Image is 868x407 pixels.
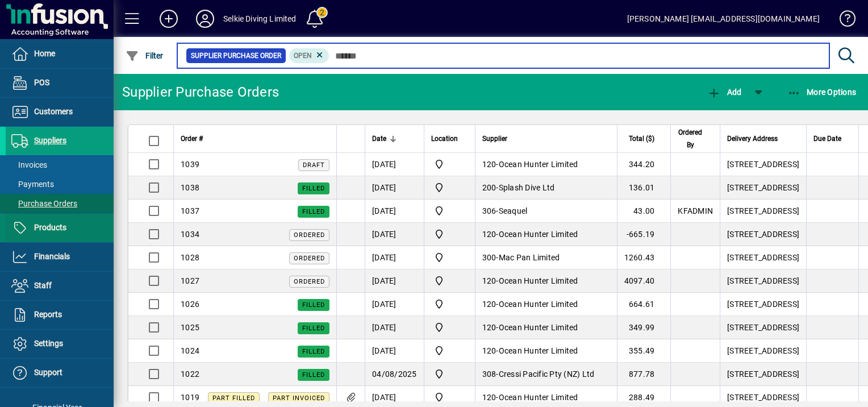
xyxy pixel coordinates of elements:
span: Shop [431,344,468,358]
span: 1038 [181,183,199,192]
td: [STREET_ADDRESS] [720,316,806,339]
td: [STREET_ADDRESS] [720,363,806,386]
span: Due Date [813,132,841,145]
span: 306 [482,206,496,215]
a: Support [6,359,114,387]
span: Ordered [294,231,325,239]
td: [DATE] [365,200,424,223]
span: Part Invoiced [273,394,325,402]
mat-chip: Completion Status: Open [289,48,329,63]
span: Draft [303,161,325,169]
span: 120 [482,300,496,309]
span: Filled [302,185,325,192]
span: Filled [302,301,325,309]
td: [DATE] [365,316,424,339]
span: 1028 [181,253,199,262]
a: Staff [6,272,114,300]
span: Ordered [294,278,325,285]
span: Home [34,49,55,58]
a: Financials [6,243,114,271]
span: Supplier [482,132,507,145]
span: Location [431,132,458,145]
span: Date [372,132,386,145]
span: Total ($) [629,132,654,145]
span: Shop [431,321,468,334]
span: Settings [34,339,63,348]
span: 1022 [181,369,199,379]
span: Shop [431,251,468,264]
span: Order # [181,132,203,145]
span: 1037 [181,206,199,215]
span: Filter [126,51,164,60]
td: [DATE] [365,176,424,200]
span: Seaquel [499,206,528,215]
span: Ocean Hunter Limited [499,346,578,355]
span: Supplier Purchase Order [191,50,281,61]
span: Payments [11,180,54,189]
div: [PERSON_NAME] [EMAIL_ADDRESS][DOMAIN_NAME] [627,10,820,28]
span: 120 [482,276,496,285]
td: - [475,363,617,386]
td: 355.49 [617,339,671,363]
span: Ocean Hunter Limited [499,230,578,239]
div: Location [431,132,468,145]
td: 136.01 [617,176,671,200]
a: Payments [6,175,114,194]
span: Shop [431,391,468,404]
div: Order # [181,132,329,145]
td: -665.19 [617,223,671,246]
span: Delivery Address [727,132,778,145]
span: Mac Pan Limited [499,253,560,262]
span: Ocean Hunter Limited [499,323,578,332]
span: 1026 [181,300,199,309]
td: [DATE] [365,246,424,269]
a: Settings [6,330,114,358]
div: Supplier [482,132,610,145]
span: Support [34,368,62,377]
span: 300 [482,253,496,262]
span: 308 [482,369,496,379]
span: KFADMIN [678,206,713,215]
span: More Options [787,88,857,97]
td: 344.20 [617,153,671,176]
div: Date [372,132,417,145]
span: Splash Dive Ltd [499,183,555,192]
span: Add [707,88,741,97]
span: Invoices [11,160,47,169]
span: Part Filled [212,394,255,402]
span: Products [34,223,66,232]
td: 664.61 [617,293,671,316]
span: Shop [431,181,468,194]
a: Invoices [6,155,114,175]
span: Reports [34,310,62,319]
span: 1019 [181,393,199,402]
span: Filled [302,371,325,379]
span: 120 [482,323,496,332]
span: Ocean Hunter Limited [499,276,578,285]
span: 120 [482,160,496,169]
span: Shop [431,204,468,218]
td: - [475,246,617,269]
td: - [475,269,617,293]
span: Filled [302,348,325,355]
td: [STREET_ADDRESS] [720,200,806,223]
button: Profile [187,9,223,29]
span: Ocean Hunter Limited [499,393,578,402]
td: 349.99 [617,316,671,339]
td: 1260.43 [617,246,671,269]
span: Ocean Hunter Limited [499,300,578,309]
span: 120 [482,230,496,239]
span: Open [294,52,312,60]
button: Add [704,82,744,102]
td: - [475,339,617,363]
a: Products [6,214,114,242]
td: [STREET_ADDRESS] [720,293,806,316]
span: POS [34,78,49,87]
span: Ordered By [678,126,703,151]
td: [STREET_ADDRESS] [720,339,806,363]
td: [STREET_ADDRESS] [720,223,806,246]
span: Shop [431,157,468,171]
span: Staff [34,281,52,290]
td: [STREET_ADDRESS] [720,269,806,293]
div: Selkie Diving Limited [223,10,297,28]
